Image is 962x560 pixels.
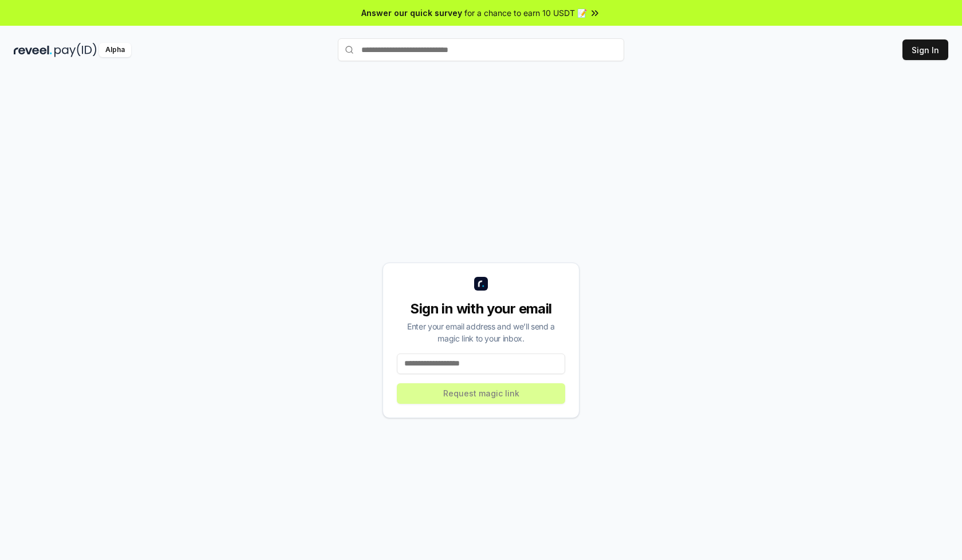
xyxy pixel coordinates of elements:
[54,43,97,57] img: pay_id
[397,320,565,344] div: Enter your email address and we’ll send a magic link to your inbox.
[474,277,488,291] img: logo_small
[397,300,565,318] div: Sign in with your email
[361,7,462,19] span: Answer our quick survey
[464,7,587,19] span: for a chance to earn 10 USDT 📝
[14,43,52,57] img: reveel_dark
[99,43,131,57] div: Alpha
[902,39,948,60] button: Sign In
